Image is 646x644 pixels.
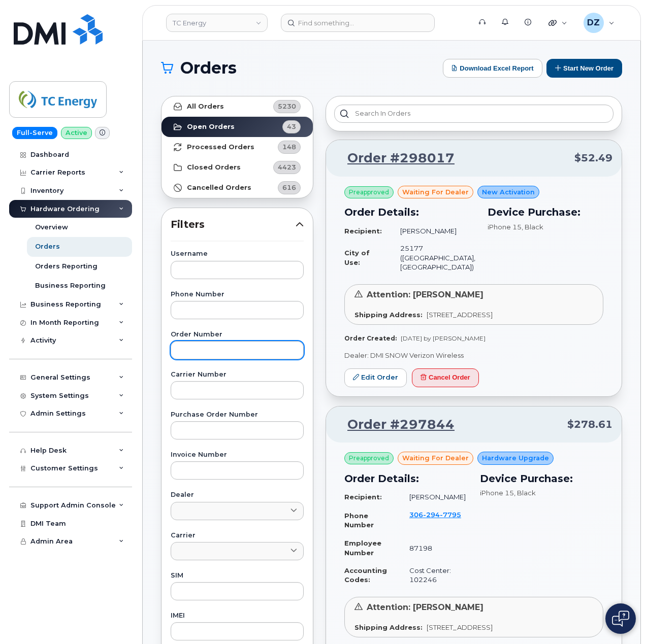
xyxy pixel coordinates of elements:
[171,572,304,579] label: SIM
[171,492,304,498] label: Dealer
[162,137,313,157] a: Processed Orders148
[354,311,423,319] strong: Shipping Address:
[344,493,382,501] strong: Recipient:
[480,471,603,486] h3: Device Purchase:
[344,471,468,486] h3: Order Details:
[171,371,304,378] label: Carrier Number
[409,511,461,528] a: 3062947795
[482,453,549,463] span: Hardware Upgrade
[171,412,304,418] label: Purchase Order Number
[402,187,469,197] span: waiting for dealer
[409,511,461,519] span: 306
[171,251,304,257] label: Username
[162,157,313,178] a: Closed Orders4423
[162,178,313,198] a: Cancelled Orders616
[278,162,296,172] span: 4423
[440,511,461,519] span: 7795
[522,223,543,231] span: , Black
[480,489,514,497] span: iPhone 15
[344,351,603,360] p: Dealer: DMI SNOW Verizon Wireless
[574,151,612,165] span: $52.49
[391,240,475,276] td: 25177 ([GEOGRAPHIC_DATA], [GEOGRAPHIC_DATA])
[171,532,304,539] label: Carrier
[344,512,374,529] strong: Phone Number
[171,217,296,232] span: Filters
[349,188,389,197] span: Preapproved
[282,142,296,152] span: 148
[162,117,313,137] a: Open Orders43
[482,187,535,197] span: New Activation
[187,163,241,172] strong: Closed Orders
[282,183,296,192] span: 616
[344,539,381,557] strong: Employee Number
[344,368,407,387] a: Edit Order
[367,602,483,612] span: Attention: [PERSON_NAME]
[171,331,304,338] label: Order Number
[162,96,313,117] a: All Orders5230
[402,453,469,463] span: waiting for dealer
[335,416,455,434] a: Order #297844
[412,368,479,387] button: Cancel Order
[391,222,475,240] td: [PERSON_NAME]
[514,489,536,497] span: , Black
[567,417,612,432] span: $278.61
[335,149,455,167] a: Order #298017
[400,534,468,561] td: 87198
[187,123,235,131] strong: Open Orders
[443,59,542,78] button: Download Excel Report
[367,290,483,299] span: Attention: [PERSON_NAME]
[344,249,370,266] strong: City of Use:
[187,103,224,111] strong: All Orders
[334,105,613,123] input: Search in orders
[171,291,304,298] label: Phone Number
[344,227,382,235] strong: Recipient:
[171,452,304,458] label: Invoice Number
[423,511,440,519] span: 294
[171,613,304,619] label: IMEI
[427,311,493,319] span: [STREET_ADDRESS]
[278,101,296,111] span: 5230
[354,623,423,631] strong: Shipping Address:
[344,334,397,342] strong: Order Created:
[612,611,629,627] img: Open chat
[349,454,389,463] span: Preapproved
[400,488,468,506] td: [PERSON_NAME]
[344,205,475,220] h3: Order Details:
[427,623,493,631] span: [STREET_ADDRESS]
[287,122,296,131] span: 43
[546,59,622,78] button: Start New Order
[344,566,387,584] strong: Accounting Codes:
[400,562,468,589] td: Cost Center: 102246
[187,143,254,151] strong: Processed Orders
[401,334,486,342] span: [DATE] by [PERSON_NAME]
[180,60,237,76] span: Orders
[488,205,603,220] h3: Device Purchase:
[187,184,251,192] strong: Cancelled Orders
[488,223,522,231] span: iPhone 15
